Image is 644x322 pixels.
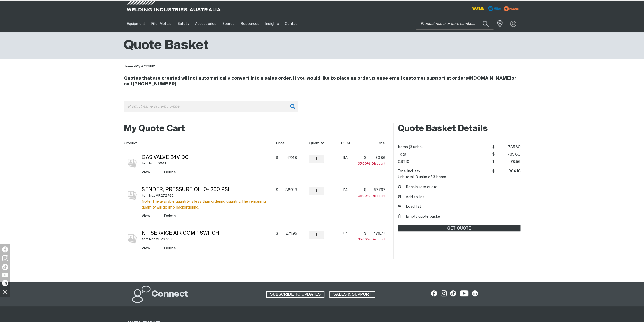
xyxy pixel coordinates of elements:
[398,123,520,135] h2: Quote Basket Details
[124,75,521,87] h4: Quotes that are created will not automatically convert into a sales order. If you would like to p...
[398,214,442,220] button: Empty quote basket
[2,273,8,277] img: YouTube
[368,187,385,193] span: 577.97
[133,65,135,68] span: >
[148,15,174,32] a: Filler Metals
[358,162,385,165] span: Discount
[219,15,238,32] a: Spares
[329,291,375,298] a: SALES & SUPPORT
[142,199,274,210] div: Note: The available quantity is less than ordering quantity. The remaining quantity will go into ...
[142,231,219,236] a: Kit Service Air Comp Switch
[336,155,356,161] div: EA
[142,236,274,242] div: Item No.: MR297368
[358,162,372,165] span: 35.00%
[398,225,520,231] span: GET QUOTE
[2,255,8,261] img: Instagram
[398,151,407,158] dt: Total
[276,155,278,160] span: $
[492,153,495,157] span: $
[262,15,282,32] a: Insights
[364,187,366,193] span: $
[364,155,366,160] span: $
[398,204,421,210] a: Load list
[468,76,511,81] a: @[DOMAIN_NAME]
[1,288,9,296] img: hide socials
[364,231,366,236] span: $
[142,155,189,160] a: Gas Valve 24V DC
[267,291,324,298] span: SUBSCRIBE TO UPDATES
[368,155,385,160] span: 30.86
[124,187,140,203] img: No image for this product
[152,289,188,300] h2: Connect
[358,238,385,241] span: Discount
[142,246,150,250] a: View Kit Service Air Comp Switch
[164,213,176,219] button: Delete Sender, Pressure Oil 0- 200 PSI
[124,101,298,112] input: Product name or item number...
[356,138,386,149] th: Total
[358,194,385,198] span: Discount
[492,145,495,149] span: $
[495,143,521,151] span: 785.60
[124,123,386,135] h2: My Quote Cart
[142,214,150,218] a: View Sender, Pressure Oil 0- 200 PSI
[2,264,8,270] img: TikTok
[398,158,409,166] dt: GST10
[124,15,421,32] nav: Main
[2,246,8,252] img: Facebook
[142,187,230,192] a: Sender, Pressure Oil 0- 200 PSI
[398,167,420,175] dt: Total incl. tax
[495,167,521,175] span: 864.16
[142,193,274,199] div: Item No.: MR272762
[124,37,209,54] h1: Quote Basket
[477,18,494,30] button: Search products
[174,15,192,32] a: Safety
[358,238,372,241] span: 35.00%
[124,15,148,32] a: Equipment
[192,15,219,32] a: Accessories
[276,231,278,236] span: $
[297,138,334,149] th: Quantity
[279,231,297,236] span: 271.95
[398,175,446,179] dt: Unit total: 3 units of 3 items
[279,155,297,160] span: 47.48
[142,161,274,166] div: Item No.: E0041
[492,160,495,164] span: $
[398,194,424,200] button: Add to list
[358,194,372,198] span: 35.00%
[279,187,297,193] span: 889.18
[398,225,520,231] a: GET QUOTE
[274,138,297,149] th: Price
[124,231,140,247] img: No image for this product
[398,143,423,151] dt: Items (3 units)
[276,187,278,193] span: $
[124,138,274,149] th: Product
[368,231,385,236] span: 176.77
[135,64,156,68] a: My Account
[164,169,176,175] button: Delete Gas Valve 24V DC
[164,245,176,251] button: Delete Kit Service Air Comp Switch
[266,291,324,298] a: SUBSCRIBE TO UPDATES
[416,18,494,29] input: Product name or item number...
[334,138,356,149] th: UOM
[492,169,495,173] span: $
[282,15,302,32] a: Contact
[495,151,521,158] span: 785.60
[336,187,356,193] div: EA
[502,5,521,12] img: miller
[336,231,356,236] div: EA
[238,15,262,32] a: Resources
[124,155,140,171] img: No image for this product
[142,170,150,174] a: View Gas Valve 24V DC
[124,65,133,68] a: Home
[495,158,521,166] span: 78.56
[2,280,8,286] img: LinkedIn
[398,184,438,190] button: Recalculate quote
[124,101,521,120] div: Product or group for quick order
